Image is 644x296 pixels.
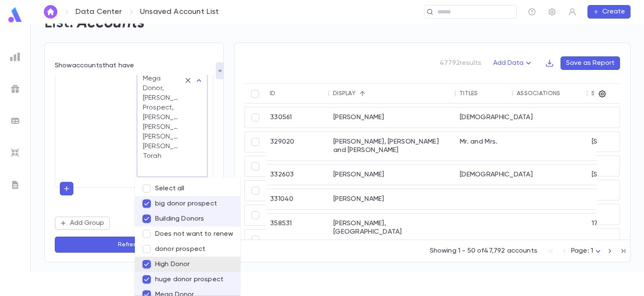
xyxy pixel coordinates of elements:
[135,227,240,242] li: Does not want to renew
[440,59,481,67] p: 47792 results
[430,247,537,255] p: Showing 1 - 50 of 47,792 accounts
[193,75,205,86] button: Close
[266,189,329,209] div: 331040
[266,107,329,128] div: 330561
[329,189,456,209] div: [PERSON_NAME]
[517,90,560,97] div: Associations
[140,7,219,16] p: Unsaved Account List
[459,90,478,97] div: Titles
[571,248,593,254] span: Page: 1
[329,165,456,185] div: [PERSON_NAME]
[356,87,369,100] button: Sort
[10,116,20,126] img: batches_grey.339ca447c9d9533ef1741baa751efc33.svg
[270,90,276,97] div: ID
[329,132,456,160] div: [PERSON_NAME], [PERSON_NAME] and [PERSON_NAME]
[55,237,213,253] button: Refresh List
[10,84,20,94] img: campaigns_grey.99e729a5f7ee94e3726e6486bddda8f1.svg
[135,242,240,257] li: donor prospect
[10,180,20,190] img: letters_grey.7941b92b52307dd3b8a917253454ce1c.svg
[478,87,491,100] button: Sort
[10,52,20,62] img: reports_grey.c525e4749d1bce6a11f5fe2a8de1b229.svg
[571,245,603,258] div: Page: 1
[10,148,20,158] img: imports_grey.530a8a0e642e233f2baf0ef88e8c9fcb.svg
[266,132,329,160] div: 329020
[55,61,213,70] div: Show accounts that have
[276,87,289,100] button: Sort
[329,213,456,242] div: [PERSON_NAME], [GEOGRAPHIC_DATA]
[55,216,110,230] button: Add Group
[7,7,24,23] img: logo
[266,165,329,185] div: 332603
[135,211,240,227] li: Building Donors
[266,213,329,242] div: 358531
[46,8,56,15] img: home_white.a664292cf8c1dea59945f0da9f25487c.svg
[456,107,513,128] div: [DEMOGRAPHIC_DATA]
[561,56,620,70] button: Save as Report
[456,165,513,185] div: [DEMOGRAPHIC_DATA]
[588,5,631,19] button: Create
[135,257,240,272] li: High Donor
[135,181,240,196] li: Select all
[135,272,240,287] li: huge donor prospect
[456,132,513,160] div: Mr. and Mrs.
[135,196,240,211] li: big donor prospect
[182,75,194,86] button: Clear
[329,107,456,128] div: [PERSON_NAME]
[488,56,539,70] button: Add Data
[333,90,356,97] div: Display
[75,7,122,16] a: Data Center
